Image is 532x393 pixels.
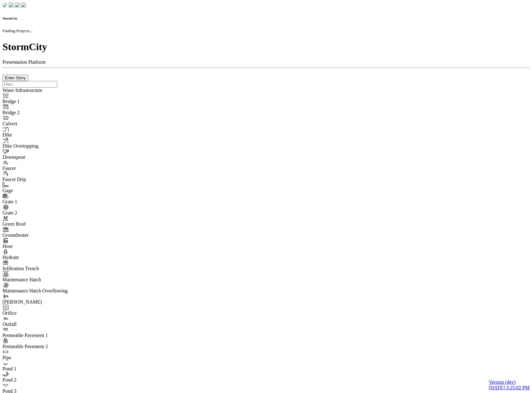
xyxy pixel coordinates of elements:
[2,210,87,216] div: Grate 2
[2,132,87,138] div: Dike
[2,288,87,294] div: Maintenance Hatch Overflowing
[2,28,33,33] small: Finding Projects...
[2,355,87,361] div: Pipe
[2,99,87,104] div: Bridge 1
[2,16,530,20] h6: StormCity
[489,385,530,390] span: [DATE] 3:25:02 PM
[2,366,87,372] div: Pond 1
[2,154,87,160] div: Downspout
[2,299,87,305] div: [PERSON_NAME]
[2,75,28,81] button: Enter Story
[2,244,87,249] div: Hose
[21,2,26,7] img: chi-fish-blink.png
[2,59,46,65] span: Presentation Platform
[2,143,87,149] div: Dike Overtopping
[2,344,87,349] div: Permeable Pavement 2
[2,177,87,182] div: Faucet Drip
[2,41,530,53] h1: StormCity
[15,2,20,7] img: chi-fish-up.png
[2,277,87,283] div: Maintenance Hatch
[2,232,87,238] div: Groundwater
[2,333,87,338] div: Permeable Pavement 1
[2,322,87,327] div: Outfall
[2,2,7,7] img: chi-fish-down.png
[2,81,57,88] input: Filter
[2,188,87,193] div: Gage
[489,379,530,391] a: Version (dev) [DATE] 3:25:02 PM
[2,199,87,205] div: Grate 1
[2,377,87,383] div: Pond 2
[2,266,87,271] div: Infiltration Trench
[2,88,87,93] div: Water Infrastructure
[2,121,87,127] div: Culvert
[2,166,87,171] div: Faucet
[2,110,87,115] div: Bridge 2
[2,221,87,227] div: Green Roof
[2,310,87,316] div: Orifice
[9,2,14,7] img: chi-fish-down.png
[2,255,87,260] div: Hydrant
